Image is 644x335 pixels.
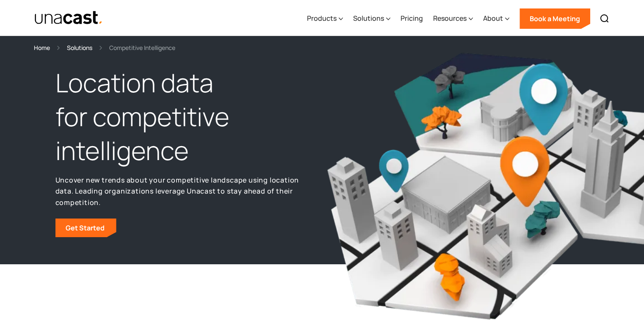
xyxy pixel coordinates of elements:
[520,8,590,29] a: Book a Meeting
[401,1,423,36] a: Pricing
[55,174,318,208] p: Uncover new trends about your competitive landscape using location data. Leading organizations le...
[307,13,337,23] div: Products
[109,43,175,53] div: Competitive Intelligence
[483,13,503,23] div: About
[55,219,116,237] a: Get Started
[433,13,467,23] div: Resources
[34,43,50,53] a: Home
[55,66,318,167] h1: Location data for competitive intelligence
[34,11,103,25] img: Unacast text logo
[600,14,610,24] img: Search icon
[67,43,92,53] a: Solutions
[353,13,384,23] div: Solutions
